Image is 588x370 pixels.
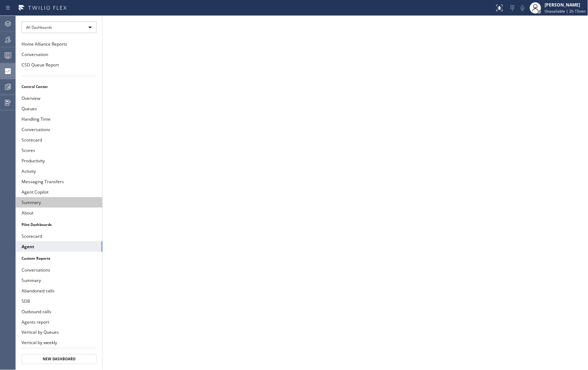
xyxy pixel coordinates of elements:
button: About [16,208,102,218]
div: All Dashboards [22,22,97,33]
button: Summary [16,275,102,286]
button: Conversations [16,265,102,275]
button: CSD Queue Report [16,60,102,70]
button: Scorecard [16,231,102,241]
button: Overview [16,93,102,103]
button: Queues [16,103,102,114]
button: SDB [16,296,102,306]
li: Control Center [16,82,102,91]
button: Agent [16,241,102,252]
button: Vertical by weekly [16,338,102,348]
button: Home Alliance Reports [16,39,102,49]
button: Messaging Transfers [16,176,102,187]
button: Conversation [16,49,102,60]
li: Pilot Dashboards [16,220,102,229]
button: Agents report [16,317,102,327]
button: Activity [16,166,102,176]
li: Custom Reports [16,254,102,263]
button: Vertical by Queues [16,327,102,338]
button: Mute [518,3,528,13]
button: Conversations [16,124,102,135]
button: Agent Copilot [16,187,102,197]
button: Abandoned calls [16,286,102,296]
button: Scorecard [16,135,102,145]
div: [PERSON_NAME] [545,2,586,8]
button: Productivity [16,156,102,166]
button: Scores [16,145,102,156]
button: New Dashboard [22,354,97,364]
button: Handling Time [16,114,102,124]
button: Outbound calls [16,306,102,317]
iframe: dashboard_8347c879a859 [103,16,588,370]
button: Summary [16,197,102,208]
span: Unavailable | 2h 15min [545,9,586,14]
